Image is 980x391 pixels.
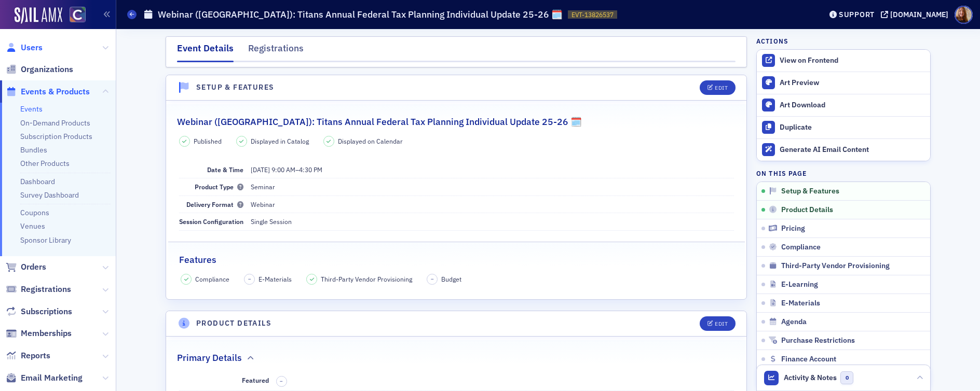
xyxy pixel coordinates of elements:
[781,205,833,215] span: Product Details
[757,138,930,161] button: Generate AI Email Content
[840,371,853,384] span: 0
[431,275,434,283] span: –
[715,85,728,91] div: Edit
[6,284,71,295] a: Registrations
[177,351,242,365] h2: Primary Details
[338,136,403,146] span: Displayed on Calendar
[62,7,86,24] a: View Homepage
[196,82,274,93] h4: Setup & Features
[6,328,72,339] a: Memberships
[781,187,839,196] span: Setup & Features
[700,80,736,95] button: Edit
[21,372,83,384] span: Email Marketing
[6,42,43,53] a: Users
[6,306,72,317] a: Subscriptions
[700,316,736,331] button: Edit
[251,165,322,174] span: –
[177,115,582,129] h2: Webinar ([GEOGRAPHIC_DATA]): Titans Annual Federal Tax Planning Individual Update 25-26 🗓
[781,355,836,364] span: Finance Account
[781,336,855,345] span: Purchase Restrictions
[571,10,614,19] span: EVT-13826537
[248,275,251,283] span: –
[781,317,807,327] span: Agenda
[781,299,820,308] span: E-Materials
[271,165,295,174] time: 9:00 AM
[177,41,234,62] div: Event Details
[179,253,216,267] h2: Features
[158,8,563,21] h1: Webinar ([GEOGRAPHIC_DATA]): Titans Annual Federal Tax Planning Individual Update 25-26 🗓
[21,261,46,273] span: Orders
[179,217,243,226] span: Session Configuration
[781,243,821,252] span: Compliance
[20,235,71,245] a: Sponsor Library
[251,136,309,146] span: Displayed in Catalog
[784,372,837,383] span: Activity & Notes
[757,72,930,94] a: Art Preview
[781,224,805,233] span: Pricing
[955,6,973,24] span: Profile
[757,116,930,138] button: Duplicate
[251,200,275,208] span: Webinar
[839,10,875,19] div: Support
[196,318,271,329] h4: Product Details
[780,56,925,65] div: View on Frontend
[15,7,62,24] img: SailAMX
[20,104,43,114] a: Events
[251,165,270,174] span: [DATE]
[195,274,229,284] span: Compliance
[441,274,461,284] span: Budget
[70,7,86,23] img: SailAMX
[780,123,925,132] div: Duplicate
[780,145,925,155] div: Generate AI Email Content
[6,350,50,361] a: Reports
[194,136,222,146] span: Published
[195,183,243,191] span: Product Type
[20,145,47,155] a: Bundles
[21,284,71,295] span: Registrations
[6,261,46,273] a: Orders
[756,36,788,46] h4: Actions
[6,64,73,75] a: Organizations
[890,10,948,19] div: [DOMAIN_NAME]
[299,165,322,174] time: 4:30 PM
[715,321,728,327] div: Edit
[251,217,292,226] span: Single Session
[20,118,90,128] a: On-Demand Products
[242,376,269,384] span: Featured
[20,221,45,231] a: Venues
[21,42,43,53] span: Users
[21,350,50,361] span: Reports
[756,169,931,178] h4: On this page
[280,378,283,385] span: –
[20,208,49,217] a: Coupons
[21,86,90,97] span: Events & Products
[6,86,90,97] a: Events & Products
[207,165,243,174] span: Date & Time
[757,50,930,72] a: View on Frontend
[248,41,304,61] div: Registrations
[780,101,925,110] div: Art Download
[781,261,890,271] span: Third-Party Vendor Provisioning
[21,64,73,75] span: Organizations
[780,78,925,88] div: Art Preview
[781,280,818,289] span: E-Learning
[881,11,952,18] button: [DOMAIN_NAME]
[20,159,70,168] a: Other Products
[757,94,930,116] a: Art Download
[20,132,92,141] a: Subscription Products
[186,200,243,208] span: Delivery Format
[6,372,83,384] a: Email Marketing
[21,328,72,339] span: Memberships
[20,190,79,200] a: Survey Dashboard
[20,177,55,186] a: Dashboard
[258,274,292,284] span: E-Materials
[251,183,275,191] span: Seminar
[21,306,72,317] span: Subscriptions
[321,274,412,284] span: Third-Party Vendor Provisioning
